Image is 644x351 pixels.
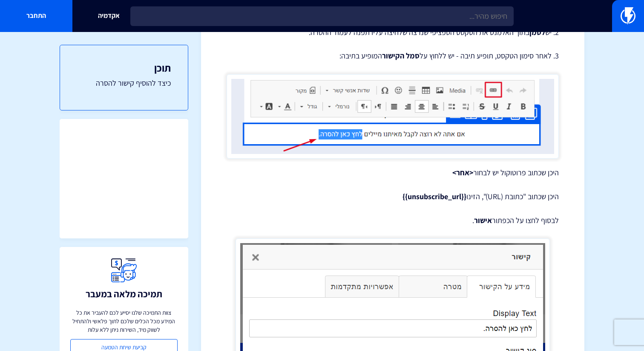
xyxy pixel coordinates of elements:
[452,168,473,177] strong: <אחר>
[227,167,559,178] p: היכן שכתוב פרוטוקול יש לבחור
[227,27,559,38] p: 2. יש בתוך האלמנט את הטקסט הספציפי שנרצה שלחיצה עליו תפנה לעמוד ההסרה.
[382,51,420,61] strong: סמל הקישור
[77,62,171,73] h3: תוכן
[130,6,514,26] input: חיפוש מהיר...
[77,78,171,89] a: כיצד להוסיף קישור להסרה
[474,215,492,225] strong: אישור
[402,191,466,201] strong: {{unsubscribe_url}}
[227,215,559,226] p: לבסוף לחצו על הכפתור .
[227,50,559,61] p: 3. לאחר סימון הטקסט, תופיע תיבה - יש ללחוץ על המופיע בתיבה:
[227,191,559,202] p: היכן שכתוב "כתובת (URL)", הזינו
[70,308,178,334] p: צוות התמיכה שלנו יסייע לכם להעביר את כל המידע מכל הכלים שלכם לתוך פלאשי ולהתחיל לשווק מיד, השירות...
[529,27,545,37] strong: לסמן
[86,289,162,299] h3: תמיכה מלאה במעבר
